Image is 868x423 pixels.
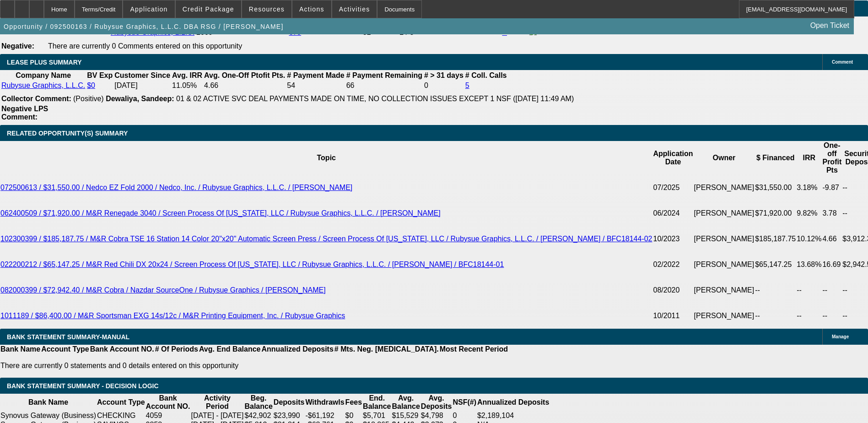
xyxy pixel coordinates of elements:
th: Application Date [653,141,694,175]
td: $5,701 [362,411,391,420]
th: Most Recent Period [439,345,508,354]
b: Dewaliya, Sandeep: [106,95,174,103]
span: Resources [249,5,285,13]
td: 11.05% [172,81,203,90]
td: 10/2011 [653,303,694,329]
a: 1011189 / $86,400.00 / M&R Sportsman EXG 14s/12c / M&R Printing Equipment, Inc. / Rubysue Graphics [0,312,345,320]
th: Avg. End Balance [199,345,261,354]
th: Beg. Balance [244,394,273,411]
td: -- [755,277,796,303]
button: Application [123,0,174,18]
td: $185,187.75 [755,226,796,252]
td: 10.12% [796,226,822,252]
button: Resources [242,0,291,18]
span: Bank Statement Summary - Decision Logic [7,382,159,390]
th: Deposits [273,394,305,411]
b: Avg. One-Off Ptofit Pts. [204,71,285,79]
td: -- [822,277,842,303]
th: Activity Period [190,394,244,411]
th: Annualized Deposits [477,394,550,411]
b: Avg. IRR [172,71,202,79]
a: 082000399 / $72,942.40 / M&R Cobra / Nazdar SourceOne / Rubysue Graphics / [PERSON_NAME] [0,286,326,294]
td: 3.18% [796,175,822,201]
td: CHECKING [97,411,146,420]
td: 02/2022 [653,252,694,277]
th: Avg. Balance [391,394,420,411]
th: Account Type [97,394,146,411]
td: -- [796,303,822,329]
a: Rubysue Graphics, L.L.C. [1,81,85,89]
span: Actions [299,5,324,13]
th: Bank Account NO. [146,394,191,411]
span: (Positive) [73,95,104,103]
b: # Coll. Calls [465,71,507,79]
td: 9.82% [796,201,822,226]
th: Withdrawls [305,394,345,411]
span: BANK STATEMENT SUMMARY-MANUAL [7,333,129,341]
th: # Mts. Neg. [MEDICAL_DATA]. [334,345,439,354]
td: 54 [286,81,345,90]
th: Fees [345,394,362,411]
td: [DATE] - [DATE] [190,411,244,420]
td: -- [755,303,796,329]
b: Company Name [16,71,71,79]
td: $15,529 [391,411,420,420]
td: 0 [452,411,477,420]
span: Opportunity / 092500163 / Rubysue Graphics, L.L.C. DBA RSG / [PERSON_NAME] [4,23,284,30]
th: $ Financed [755,141,796,175]
td: $4,798 [421,411,453,420]
td: [PERSON_NAME] [694,175,755,201]
span: RELATED OPPORTUNITY(S) SUMMARY [7,130,128,137]
td: $23,990 [273,411,305,420]
span: Manage [832,334,849,339]
td: 06/2024 [653,201,694,226]
td: [PERSON_NAME] [694,252,755,277]
button: Activities [332,0,377,18]
td: -$61,192 [305,411,345,420]
div: $2,189,104 [477,412,549,420]
th: NSF(#) [452,394,477,411]
th: End. Balance [362,394,391,411]
th: Annualized Deposits [261,345,334,354]
th: Avg. Deposits [421,394,453,411]
td: 66 [346,81,423,90]
td: 08/2020 [653,277,694,303]
a: $0 [87,81,95,89]
td: $71,920.00 [755,201,796,226]
td: 13.68% [796,252,822,277]
td: 0 [424,81,464,90]
th: One-off Profit Pts [822,141,842,175]
td: -9.87 [822,175,842,201]
b: # Payment Remaining [346,71,422,79]
p: There are currently 0 statements and 0 details entered on this opportunity [0,362,508,370]
a: 5 [465,81,469,89]
b: Negative LPS Comment: [1,105,48,121]
th: Bank Account NO. [90,345,155,354]
a: Open Ticket [807,18,853,33]
td: [PERSON_NAME] [694,277,755,303]
td: 10/2023 [653,226,694,252]
td: $0 [345,411,362,420]
td: [PERSON_NAME] [694,226,755,252]
td: 4.66 [204,81,286,90]
th: IRR [796,141,822,175]
b: # Payment Made [287,71,344,79]
td: $65,147.25 [755,252,796,277]
span: Comment [832,60,853,65]
td: [DATE] [114,81,171,90]
td: 4.66 [822,226,842,252]
a: 022200212 / $65,147.25 / M&R Red Chili DX 20x24 / Screen Process Of [US_STATE], LLC / Rubysue Gra... [0,260,504,268]
span: Activities [339,5,370,13]
span: 01 & 02 ACTIVE SVC DEAL PAYMENTS MADE ON TIME, NO COLLECTION ISSUES EXCEPT 1 NSF ([DATE] 11:49 AM) [176,95,574,103]
td: 16.69 [822,252,842,277]
b: Collector Comment: [1,95,71,103]
td: -- [822,303,842,329]
b: Customer Since [114,71,170,79]
td: $31,550.00 [755,175,796,201]
th: Owner [694,141,755,175]
th: Account Type [41,345,90,354]
a: 062400509 / $71,920.00 / M&R Renegade 3040 / Screen Process Of [US_STATE], LLC / Rubysue Graphics... [0,209,441,217]
td: 3.78 [822,201,842,226]
button: Actions [292,0,331,18]
td: [PERSON_NAME] [694,303,755,329]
